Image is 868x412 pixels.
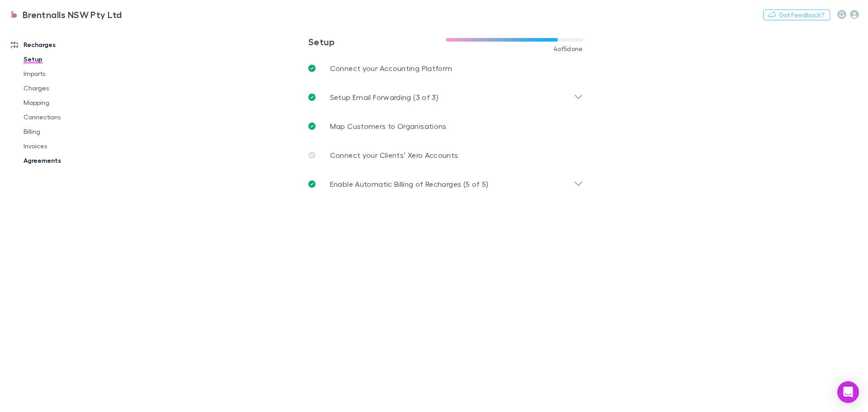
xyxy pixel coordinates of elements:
[308,36,446,47] h3: Setup
[837,381,859,403] div: Open Intercom Messenger
[301,112,590,141] a: Map Customers to Organisations
[301,170,590,199] div: Enable Automatic Billing of Recharges (5 of 5)
[4,4,127,25] a: Brentnalls NSW Pty Ltd
[553,45,583,52] span: 4 of 5 done
[14,110,122,124] a: Connections
[14,124,122,139] a: Billing
[301,83,590,112] div: Setup Email Forwarding (3 of 3)
[23,9,122,20] h3: Brentnalls NSW Pty Ltd
[330,92,439,103] p: Setup Email Forwarding (3 of 3)
[301,141,590,170] a: Connect your Clients’ Xero Accounts
[9,9,19,20] img: Brentnalls NSW Pty Ltd's Logo
[14,139,122,153] a: Invoices
[301,54,590,83] a: Connect your Accounting Platform
[330,150,458,161] p: Connect your Clients’ Xero Accounts
[763,9,830,20] button: Got Feedback?
[330,121,447,132] p: Map Customers to Organisations
[330,179,489,189] p: Enable Automatic Billing of Recharges (5 of 5)
[14,153,122,168] a: Agreements
[14,81,122,95] a: Charges
[14,95,122,110] a: Mapping
[14,66,122,81] a: Imports
[2,38,122,52] a: Recharges
[330,63,453,74] p: Connect your Accounting Platform
[14,52,122,66] a: Setup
